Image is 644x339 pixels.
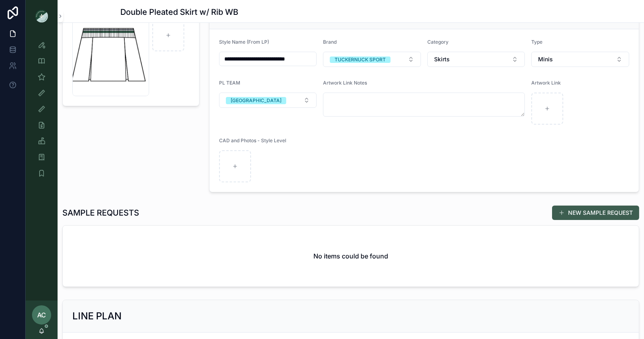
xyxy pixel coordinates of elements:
span: Style Name (From LP) [219,39,269,45]
h2: LINE PLAN [72,310,122,323]
h1: SAMPLE REQUESTS [62,207,139,218]
button: Select Button [531,52,629,67]
button: Select Button [323,52,421,67]
span: Artwork Link [531,80,561,86]
button: Select Button [219,93,317,108]
span: Category [427,39,449,45]
span: Artwork Link Notes [323,80,367,86]
span: CAD and Photos - Style Level [219,137,286,143]
div: [GEOGRAPHIC_DATA] [231,97,281,104]
span: Minis [538,55,553,63]
div: TUCKERNUCK SPORT [335,56,386,63]
span: PL TEAM [219,80,240,86]
span: AC [37,310,46,320]
span: Skirts [434,55,450,63]
button: NEW SAMPLE REQUEST [552,206,639,220]
button: Select Button [427,52,525,67]
span: Type [531,39,542,45]
div: scrollable content [26,32,58,191]
h1: Double Pleated Skirt w/ Rib WB [121,6,239,18]
img: App logo [35,10,48,22]
h2: No items could be found [313,251,388,261]
span: Brand [323,39,337,45]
